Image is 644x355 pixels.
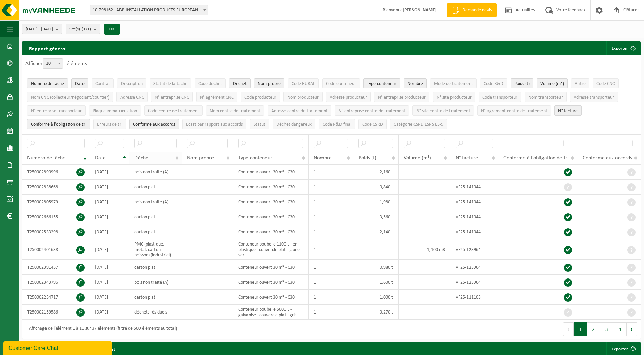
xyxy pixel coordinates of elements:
span: Adresse transporteur [574,95,614,100]
td: Conteneur poubelle 5000 L - galvanisé - couvercle plat - gris [233,305,309,320]
td: carton plat [129,209,182,224]
button: Écart par rapport aux accordsÉcart par rapport aux accords: Activate to sort [182,119,246,129]
button: Numéro de tâcheNuméro de tâche: Activate to remove sorting [27,78,68,88]
td: [DATE] [90,239,129,260]
span: Conforme à l’obligation de tri [503,155,569,161]
button: Déchet dangereux : Activate to sort [273,119,315,129]
td: 0,980 t [353,260,399,275]
button: N° site centre de traitementN° site centre de traitement: Activate to sort [412,105,474,116]
span: Code EURAL [292,81,315,86]
td: [DATE] [90,275,129,290]
span: Erreurs de tri [97,122,122,127]
span: Code CSRD [362,122,383,127]
button: DescriptionDescription: Activate to sort [117,78,146,88]
span: N° entreprise transporteur [31,108,82,114]
td: VF25-141044 [450,180,498,195]
button: Code CNCCode CNC: Activate to sort [593,78,619,88]
button: 1 [574,322,587,336]
button: OK [104,24,120,35]
span: Conforme à l’obligation de tri [31,122,86,127]
td: T250002838668 [22,180,90,195]
span: 10-798162 - ABB INSTALLATION PRODUCTS EUROPEAN CENTRE SA - HOUDENG-GOEGNIES [90,5,208,15]
td: T250002343796 [22,275,90,290]
span: 10 [43,58,63,69]
button: N° agrément centre de traitementN° agrément centre de traitement: Activate to sort [477,105,551,116]
button: Poids (t)Poids (t): Activate to sort [511,78,533,88]
td: T250002254717 [22,290,90,305]
span: Statut [254,122,265,127]
td: Conteneur ouvert 30 m³ - C30 [233,209,309,224]
td: VF25-141044 [450,224,498,239]
button: Previous [563,322,574,336]
span: Type conteneur [367,81,397,86]
button: N° entreprise centre de traitementN° entreprise centre de traitement: Activate to sort [335,105,409,116]
td: VF25-123964 [450,275,498,290]
span: Mode de traitement [434,81,473,86]
span: N° entreprise centre de traitement [338,108,405,114]
td: 1 [309,305,353,320]
span: Autre [575,81,586,86]
button: N° factureN° facture: Activate to sort [554,105,582,116]
button: Code transporteurCode transporteur: Activate to sort [479,92,521,102]
button: 3 [600,322,613,336]
td: T250002805979 [22,195,90,209]
button: Code EURALCode EURAL: Activate to sort [288,78,319,88]
td: 1 [309,239,353,260]
span: Conforme aux accords [583,155,632,161]
span: Volume (m³) [540,81,564,86]
span: N° facture [558,108,578,114]
td: 3,560 t [353,209,399,224]
button: Exporter [606,41,640,55]
button: 2 [587,322,600,336]
td: Conteneur ouvert 30 m³ - C30 [233,290,309,305]
td: carton plat [129,224,182,239]
span: Code déchet [198,81,222,86]
a: Demande devis [447,3,497,17]
button: NombreNombre: Activate to sort [404,78,427,88]
button: DéchetDéchet: Activate to sort [229,78,251,88]
label: Afficher éléments [25,61,87,66]
td: Conteneur ouvert 30 m³ - C30 [233,260,309,275]
td: [DATE] [90,165,129,180]
td: T250002533298 [22,224,90,239]
td: 2,140 t [353,224,399,239]
button: Statut de la tâcheStatut de la tâche: Activate to sort [150,78,191,88]
span: Numéro de tâche [31,81,64,86]
span: N° site producteur [437,95,472,100]
td: T250002890996 [22,165,90,180]
span: Nom propre [258,81,281,86]
td: 1 [309,260,353,275]
span: N° agrément CNC [200,95,234,100]
button: Catégorie CSRD ESRS E5-5Catégorie CSRD ESRS E5-5: Activate to sort [390,119,447,129]
button: Nom CNC (collecteur/négociant/courtier)Nom CNC (collecteur/négociant/courtier): Activate to sort [27,92,113,102]
td: bois non traité (A) [129,165,182,180]
span: Code producteur [244,95,276,100]
button: Type conteneurType conteneur: Activate to sort [363,78,400,88]
td: [DATE] [90,180,129,195]
button: Code déchetCode déchet: Activate to sort [195,78,226,88]
span: Volume (m³) [404,155,431,161]
span: Déchet [134,155,150,161]
td: 1 [309,195,353,209]
button: 4 [613,322,627,336]
span: Date [95,155,106,161]
td: 2,160 t [353,165,399,180]
span: Code CNC [596,81,615,86]
span: Nom transporteur [528,95,563,100]
span: 10-798162 - ABB INSTALLATION PRODUCTS EUROPEAN CENTRE SA - HOUDENG-GOEGNIES [90,5,208,15]
span: Code R&D final [323,122,351,127]
td: 1 [309,165,353,180]
span: Nom producteur [287,95,319,100]
td: VF25-111103 [450,290,498,305]
button: Adresse transporteurAdresse transporteur: Activate to sort [570,92,618,102]
button: Code conteneurCode conteneur: Activate to sort [322,78,360,88]
button: ContratContrat: Activate to sort [92,78,114,88]
span: Poids (t) [514,81,530,86]
button: Adresse centre de traitementAdresse centre de traitement: Activate to sort [268,105,331,116]
button: Mode de traitementMode de traitement: Activate to sort [430,78,477,88]
td: 1,000 t [353,290,399,305]
span: N° agrément centre de traitement [481,108,547,114]
span: Nom CNC (collecteur/négociant/courtier) [31,95,109,100]
button: Adresse CNCAdresse CNC: Activate to sort [116,92,148,102]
